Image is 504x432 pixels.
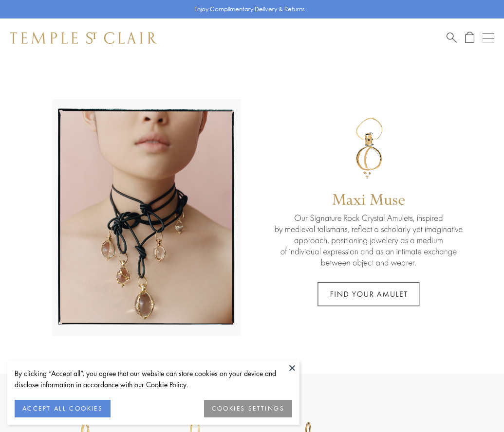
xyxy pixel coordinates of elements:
a: Search [447,32,457,44]
button: COOKIES SETTINGS [204,400,292,417]
a: Open Shopping Bag [465,32,474,44]
div: By clicking “Accept all”, you agree that our website can store cookies on your device and disclos... [15,368,292,390]
p: Enjoy Complimentary Delivery & Returns [194,4,305,14]
button: ACCEPT ALL COOKIES [15,400,111,417]
button: Open navigation [483,32,494,44]
img: Temple St. Clair [10,32,157,44]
